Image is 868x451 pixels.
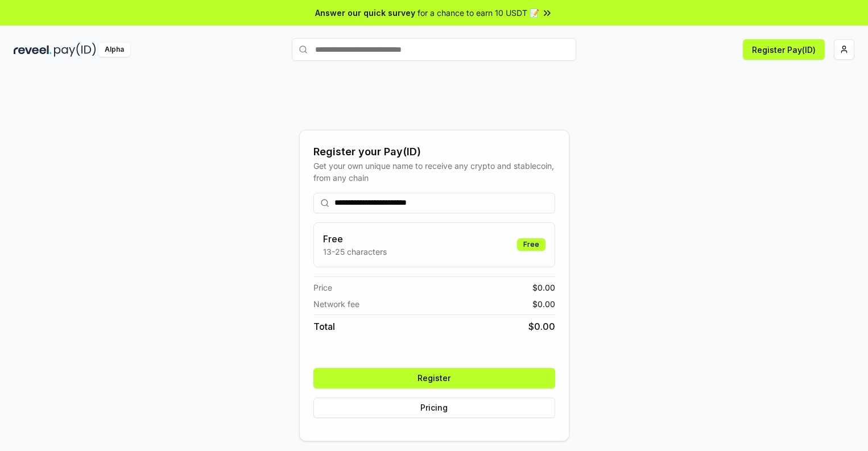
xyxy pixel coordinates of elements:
[313,320,335,333] span: Total
[313,282,332,293] span: Price
[532,298,555,310] span: $ 0.00
[743,39,825,60] button: Register Pay(ID)
[313,368,555,388] button: Register
[313,160,555,184] div: Get your own unique name to receive any crypto and stablecoin, from any chain
[315,7,415,19] span: Answer our quick survey
[528,320,555,333] span: $ 0.00
[517,238,545,251] div: Free
[54,43,96,57] img: pay_id
[14,43,52,57] img: reveel_dark
[313,398,555,418] button: Pricing
[313,144,555,160] div: Register your Pay(ID)
[532,282,555,293] span: $ 0.00
[98,43,130,57] div: Alpha
[323,246,387,258] p: 13-25 characters
[418,7,539,19] span: for a chance to earn 10 USDT 📝
[323,232,387,246] h3: Free
[313,298,359,310] span: Network fee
